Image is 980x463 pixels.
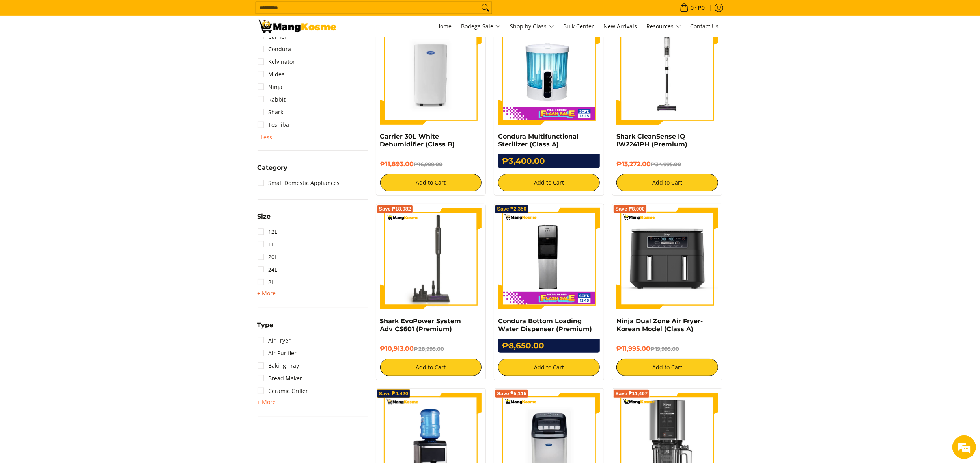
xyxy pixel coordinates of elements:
a: Contact Us [687,16,723,37]
div: Minimize live chat window [129,4,148,23]
span: Contact Us [691,22,719,30]
h6: ₱11,995.00 [616,345,718,353]
span: New Arrivals [604,22,637,30]
a: Ceramic Griller [258,385,308,397]
textarea: Type your message and hit 'Enter' [4,215,150,243]
a: Bulk Center [560,16,598,37]
summary: Open [258,322,274,334]
span: Save ₱5,115 [497,391,526,396]
summary: Open [258,165,288,177]
span: We're online! [46,99,109,179]
span: ₱0 [697,5,706,11]
summary: Open [258,289,276,298]
a: Condura [258,43,291,56]
del: ₱19,995.00 [650,346,679,352]
a: 20L [258,251,278,263]
span: Category [258,165,288,171]
a: Rabbit [258,93,286,106]
span: + More [258,399,276,405]
h6: ₱11,893.00 [380,160,482,168]
a: Condura Bottom Loading Water Dispenser (Premium) [498,317,592,333]
span: 0 [690,5,695,11]
span: Type [258,322,274,328]
del: ₱16,999.00 [414,161,443,167]
a: Midea [258,68,285,81]
a: Bread Maker [258,372,302,385]
h6: ₱10,913.00 [380,345,482,353]
a: Shop by Class [506,16,558,37]
a: Small Domestic Appliances [258,177,340,189]
a: Shark EvoPower System Adv CS601 (Premium) [380,317,461,333]
span: Save ₱11,497 [615,391,648,396]
a: Condura Multifunctional Sterilizer (Class A) [498,133,579,148]
button: Add to Cart [380,174,482,191]
a: 1L [258,238,274,251]
a: Toshiba [258,119,289,131]
img: Small Appliances l Mang Kosme: Home Appliances Warehouse Sale [258,20,336,33]
del: ₱28,995.00 [414,346,444,352]
nav: Main Menu [344,16,723,37]
a: Bodega Sale [457,16,505,37]
a: Resources [643,16,685,37]
button: Add to Cart [616,174,718,191]
img: carrier-30-liter-dehumidier-premium-full-view-mang-kosme [380,23,482,125]
a: Shark CleanSense IQ IW2241PH (Premium) [616,133,687,148]
summary: Open [258,134,273,141]
img: ninja-dual-zone-air-fryer-full-view-mang-kosme [616,208,718,309]
a: Ninja [258,81,283,93]
button: Search [479,2,492,14]
a: Carrier 30L White Dehumidifier (Class B) [380,133,455,148]
a: Baking Tray [258,359,299,372]
img: Condura Bottom Loading Water Dispenser (Premium) [498,208,600,309]
a: 24L [258,263,278,276]
h6: ₱3,400.00 [498,154,600,168]
img: Condura Multifunctional Sterilizer (Class A) [498,23,600,125]
a: Ninja Dual Zone Air Fryer- Korean Model (Class A) [616,317,703,333]
img: shark-evopower-wireless-vacuum-full-view-mang-kosme [380,208,482,309]
span: Save ₱4,420 [379,391,409,396]
span: Bulk Center [564,22,594,30]
span: Save ₱18,082 [379,207,411,211]
div: Chat with us now [41,44,133,54]
del: ₱34,995.00 [651,161,681,167]
span: Shop by Class [510,22,554,31]
button: Add to Cart [380,359,482,376]
span: Resources [647,22,681,31]
span: + More [258,290,276,296]
span: Bodega Sale [461,22,501,31]
a: Kelvinator [258,56,295,68]
a: Shark [258,106,284,119]
img: shark-cleansense-cordless-stick-vacuum-front-full-view-mang-kosme [616,23,718,125]
span: • [678,4,707,12]
a: Air Purifier [258,347,297,359]
a: 12L [258,226,278,238]
button: Add to Cart [498,174,600,191]
span: Save ₱8,000 [615,207,645,211]
a: New Arrivals [600,16,641,37]
a: Home [433,16,456,37]
span: Home [437,22,452,30]
span: Size [258,213,271,220]
h6: ₱8,650.00 [498,339,600,353]
span: - Less [258,134,273,141]
summary: Open [258,213,271,226]
a: Air Fryer [258,334,291,347]
button: Add to Cart [616,359,718,376]
span: Save ₱2,350 [497,207,526,211]
h6: ₱13,272.00 [616,160,718,168]
summary: Open [258,397,276,407]
button: Add to Cart [498,359,600,376]
a: 2L [258,276,274,289]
